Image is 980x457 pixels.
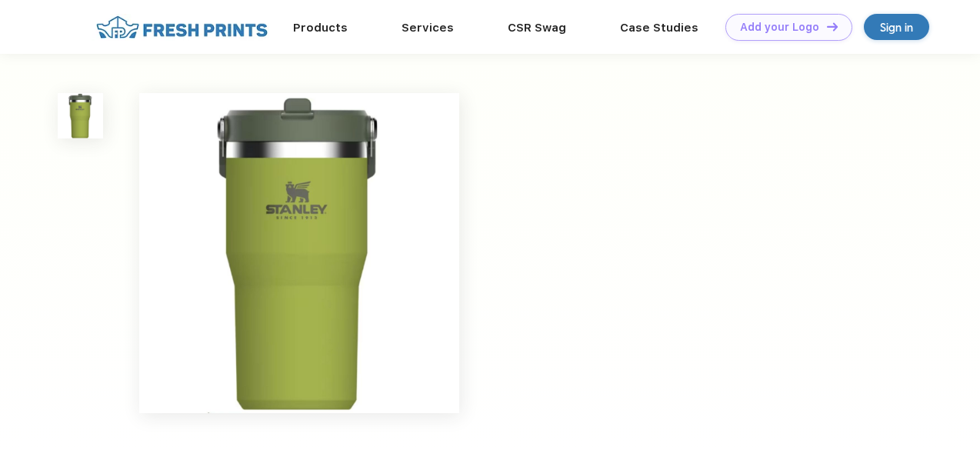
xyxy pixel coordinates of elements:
[293,21,348,35] a: Products
[880,18,913,36] div: Sign in
[740,21,819,34] div: Add your Logo
[864,14,929,40] a: Sign in
[58,93,103,138] img: func=resize&h=100
[827,22,838,31] img: DT
[92,14,272,41] img: fo%20logo%202.webp
[139,93,459,413] img: func=resize&h=640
